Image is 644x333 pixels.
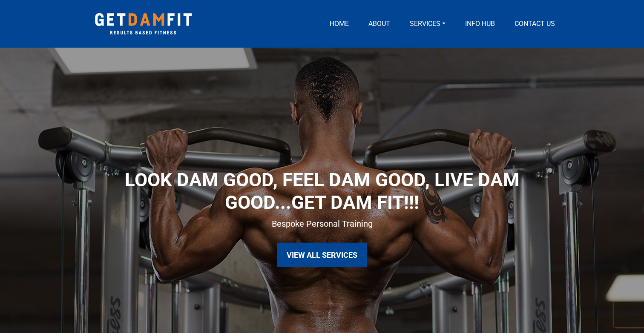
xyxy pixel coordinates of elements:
a: Home [326,19,352,29]
h1: Look DAM Good, Feel Dam Good, Live DAM Good...GET DAM FIT!!! [118,169,526,214]
a: Contact us [511,19,558,29]
a: Services [406,19,449,29]
p: Bespoke Personal Training [118,217,526,230]
a: About [365,19,394,29]
a: Info Hub [462,19,498,29]
a: View All Services [277,243,367,267]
